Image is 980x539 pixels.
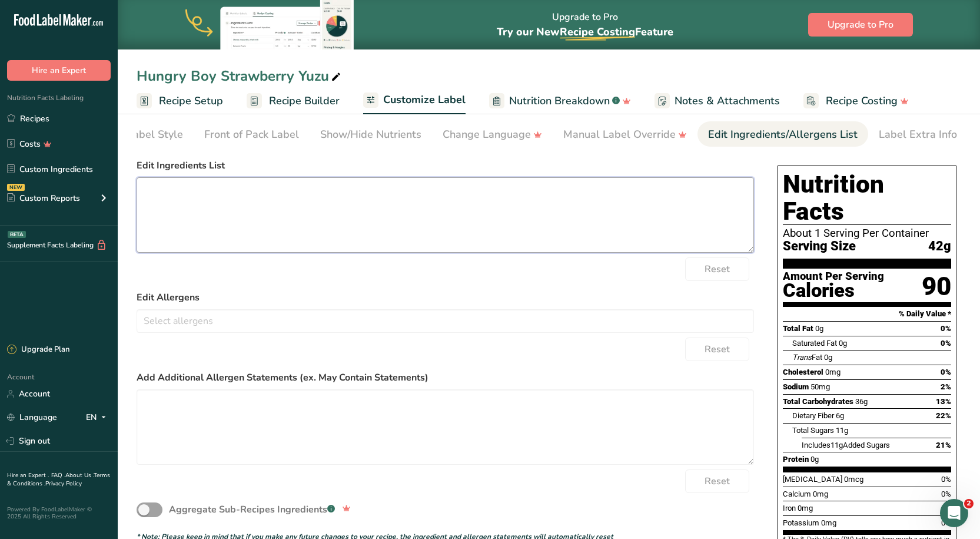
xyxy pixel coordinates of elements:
span: Reset [705,342,730,356]
a: About Us . [65,471,94,480]
div: Aggregate Sub-Recipes Ingredients [169,502,335,517]
span: Fat [792,353,822,362]
label: Add Additional Allergen Statements (ex. May Contain Statements) [137,371,754,385]
span: Recipe Costing [560,25,635,39]
span: Total Fat [783,324,813,333]
span: Recipe Builder [269,93,340,109]
span: 0% [941,368,951,376]
span: 11g [830,441,843,449]
span: 0% [941,339,951,348]
span: 22% [936,411,951,420]
i: Trans [792,353,812,362]
button: Reset [685,338,749,361]
span: Potassium [783,518,819,527]
span: 0% [941,475,951,484]
a: Language [7,407,57,428]
span: [MEDICAL_DATA] [783,475,842,484]
a: Notes & Attachments [655,88,780,114]
input: Select allergens [137,312,753,330]
div: Powered By FoodLabelMaker © 2025 All Rights Reserved [7,506,111,520]
span: Upgrade to Pro [828,18,893,32]
h1: Nutrition Facts [783,171,951,225]
div: Hungry Boy Strawberry Yuzu [137,65,343,87]
span: 0mg [798,504,813,512]
span: Cholesterol [783,368,823,376]
span: Recipe Costing [826,93,898,109]
div: EN [86,411,111,425]
span: 0g [839,339,847,348]
span: 21% [936,441,951,449]
span: 0g [824,353,832,362]
a: Nutrition Breakdown [489,88,631,114]
div: Front of Pack Label [204,127,299,143]
a: Hire an Expert . [7,471,49,480]
span: Iron [783,504,796,512]
span: 11g [836,426,848,435]
span: Reset [705,262,730,276]
button: Upgrade to Pro [808,13,913,37]
iframe: Intercom live chat [940,499,968,527]
button: Hire an Expert [7,60,111,81]
span: 36g [855,397,868,406]
div: About 1 Serving Per Container [783,227,951,239]
span: Reset [705,474,730,488]
span: Total Sugars [792,426,834,435]
button: Reset [685,469,749,493]
div: Label Extra Info [879,127,957,143]
div: Calories [783,282,884,299]
div: Upgrade Plan [7,344,69,356]
span: 0mg [813,490,828,498]
span: 0% [941,324,951,333]
span: 13% [936,397,951,406]
span: Total Carbohydrates [783,397,853,406]
a: Recipe Costing [803,88,909,114]
div: Custom Reports [7,192,80,204]
div: Manual Label Override [563,127,687,143]
span: Try our New Feature [497,25,673,39]
span: Dietary Fiber [792,411,834,420]
div: BETA [8,231,26,238]
span: Sodium [783,382,809,391]
a: Recipe Builder [247,88,340,114]
span: Notes & Attachments [675,93,780,109]
span: Includes Added Sugars [802,441,890,449]
button: Reset [685,257,749,281]
span: 0mcg [844,475,863,484]
a: Terms & Conditions . [7,471,110,488]
span: 6g [836,411,844,420]
span: Customize Label [383,92,466,108]
a: Recipe Setup [137,88,223,114]
div: Amount Per Serving [783,271,884,282]
div: Edit Ingredients/Allergens List [708,127,858,143]
div: Upgrade to Pro [497,1,673,49]
div: Change Language [443,127,542,143]
span: 0g [815,324,823,333]
span: Nutrition Breakdown [509,93,610,109]
span: 2 [964,499,974,508]
span: Protein [783,455,809,464]
a: FAQ . [51,471,65,480]
span: Recipe Setup [159,93,223,109]
label: Edit Allergens [137,290,754,305]
span: Calcium [783,490,811,498]
span: 0g [810,455,819,464]
span: 42g [928,239,951,254]
span: 0% [941,490,951,498]
label: Edit Ingredients List [137,158,754,173]
span: 0mg [825,368,841,376]
div: NEW [7,184,25,191]
a: Customize Label [363,87,466,115]
div: 90 [922,271,951,302]
span: 0mg [821,518,836,527]
span: Saturated Fat [792,339,837,348]
span: 2% [941,382,951,391]
span: 50mg [810,382,830,391]
span: Serving Size [783,239,856,254]
section: % Daily Value * [783,307,951,321]
div: Show/Hide Nutrients [320,127,421,143]
a: Privacy Policy [45,480,82,488]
